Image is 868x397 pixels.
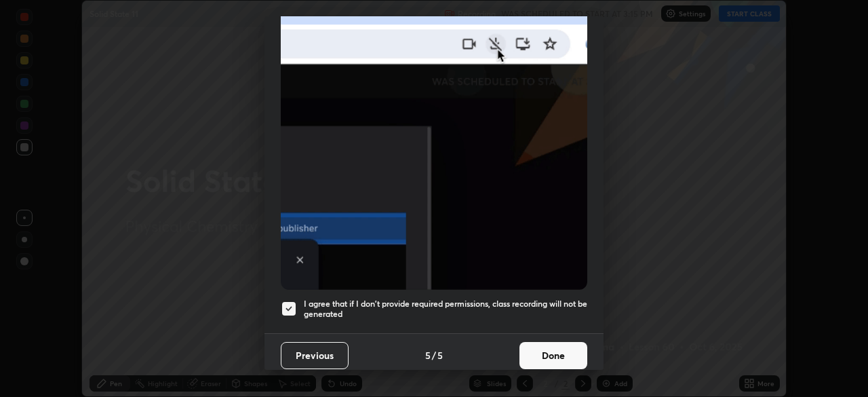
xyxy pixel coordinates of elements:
[437,348,443,362] h4: 5
[304,299,587,320] h5: I agree that if I don't provide required permissions, class recording will not be generated
[519,342,587,369] button: Done
[432,348,436,362] h4: /
[281,342,349,369] button: Previous
[425,348,431,362] h4: 5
